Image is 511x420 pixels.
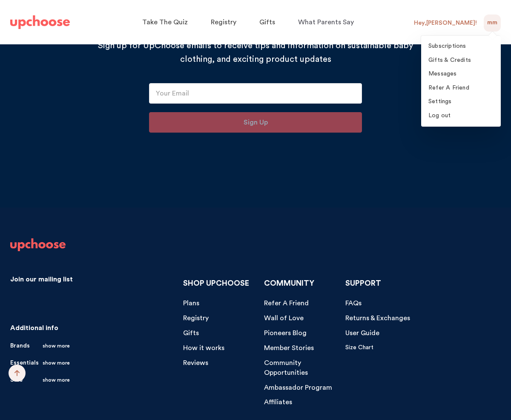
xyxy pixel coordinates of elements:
a: Plans [183,298,199,308]
a: User Guide [345,328,379,338]
a: How it works [183,343,224,353]
a: Subscriptions [424,40,498,54]
a: Messages [424,67,498,81]
span: FAQs [345,300,362,307]
span: Registry [211,19,236,26]
a: Log out [424,109,498,123]
p: Sign Up [244,117,268,128]
a: Gifts [183,328,199,338]
a: Gifts [259,14,278,31]
span: COMMUNITY [264,279,314,287]
span: Returns & Exchanges [345,315,410,322]
a: Gifts & Credits [424,54,498,68]
span: MM [487,18,497,28]
span: show more [43,376,70,384]
button: Sign Up [149,112,362,133]
span: SUPPORT [345,279,381,287]
a: Pioneers Blog [264,328,307,338]
a: UpChoose [10,14,70,31]
span: Registry [183,315,209,322]
span: Community Opportunities [264,359,308,376]
span: show more [43,359,70,367]
span: User Guide [345,330,379,336]
span: Additional info [10,324,58,331]
a: Affiliates [264,397,292,407]
span: Pioneers Blog [264,330,307,336]
span: Wall of Love [264,315,304,322]
span: SHOP UPCHOOSE [183,279,249,287]
span: Ambassador Program [264,384,332,391]
span: Log out [428,113,451,119]
div: Hey, [PERSON_NAME] ! [414,19,477,27]
span: Messages [428,71,457,77]
span: Member Stories [264,345,314,351]
span: Size Chart [345,345,373,350]
span: Gifts [183,330,199,336]
span: Gifts [259,19,275,26]
span: Affiliates [264,399,292,406]
span: How it works [183,345,224,351]
a: Reviews [183,358,208,368]
a: What Parents Say [298,14,356,31]
a: Essentials [10,359,70,367]
a: Ambassador Program [264,383,332,393]
a: Brands [10,342,70,350]
a: Size Chart [345,343,373,352]
span: Subscriptions [428,43,466,49]
span: Join our mailing list [10,276,73,283]
span: Reviews [183,359,208,366]
a: Registry [211,14,239,31]
span: What Parents Say [298,19,354,26]
img: UpChoose [10,15,70,29]
input: Your Email [149,83,362,104]
a: Size [10,376,70,384]
span: Refer A Friend [264,300,309,307]
span: Refer A Friend [428,85,469,91]
a: Settings [424,95,498,109]
a: Community Opportunities [264,358,339,378]
a: Returns & Exchanges [345,313,410,323]
a: Registry [183,313,209,323]
span: Settings [428,98,452,104]
span: Gifts & Credits [428,57,471,63]
a: FAQs [345,298,362,308]
img: UpChoose [10,238,66,251]
a: Take The Quiz [142,14,190,31]
a: Refer A Friend [264,298,309,308]
span: show more [43,342,70,350]
span: Plans [183,300,199,307]
a: Refer A Friend [424,81,498,96]
span: Take The Quiz [142,19,188,26]
a: Wall of Love [264,313,304,323]
a: Member Stories [264,343,314,353]
a: UpChoose [10,238,66,255]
